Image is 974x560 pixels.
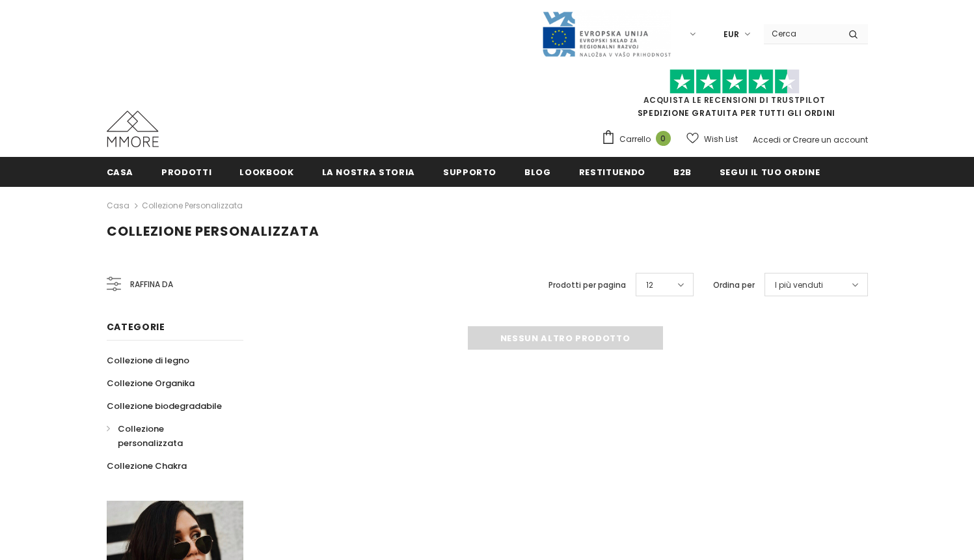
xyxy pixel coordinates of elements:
[548,279,626,292] label: Prodotti per pagina
[673,157,692,186] a: B2B
[670,69,800,94] img: Fidati di Pilot Stars
[720,157,820,186] a: Segui il tuo ordine
[107,372,195,395] a: Collezione Organika
[443,166,496,178] span: supporto
[704,133,738,146] span: Wish List
[775,279,823,292] span: I più venduti
[107,460,187,472] span: Collezione Chakra
[107,320,165,333] span: Categorie
[792,134,868,145] a: Creare un account
[322,157,415,186] a: La nostra storia
[619,133,651,146] span: Carrello
[161,166,211,178] span: Prodotti
[579,166,645,178] span: Restituendo
[161,157,211,186] a: Prodotti
[142,200,243,211] a: Collezione personalizzata
[783,134,791,145] span: or
[107,400,222,412] span: Collezione biodegradabile
[107,354,189,367] span: Collezione di legno
[673,166,692,178] span: B2B
[130,277,173,292] span: Raffina da
[239,157,293,186] a: Lookbook
[107,111,159,147] img: Casi MMORE
[107,377,195,389] span: Collezione Organika
[601,130,677,149] a: Carrello 0
[107,157,134,186] a: Casa
[524,157,551,186] a: Blog
[107,395,222,417] a: Collezione biodegradabile
[107,455,187,477] a: Collezione Chakra
[713,279,755,292] label: Ordina per
[524,166,551,178] span: Blog
[107,198,129,214] a: Casa
[107,166,134,178] span: Casa
[541,10,671,58] img: Javni Razpis
[724,28,739,41] span: EUR
[646,279,653,292] span: 12
[579,157,645,186] a: Restituendo
[541,28,671,39] a: Javni Razpis
[643,94,826,105] a: Acquista le recensioni di TrustPilot
[656,131,671,146] span: 0
[601,75,868,119] span: SPEDIZIONE GRATUITA PER TUTTI GLI ORDINI
[686,128,738,150] a: Wish List
[118,423,183,449] span: Collezione personalizzata
[322,166,415,178] span: La nostra storia
[239,166,293,178] span: Lookbook
[720,166,820,178] span: Segui il tuo ordine
[764,24,839,43] input: Search Site
[107,349,189,372] a: Collezione di legno
[107,417,229,455] a: Collezione personalizzata
[107,222,319,240] span: Collezione personalizzata
[753,134,781,145] a: Accedi
[443,157,496,186] a: supporto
